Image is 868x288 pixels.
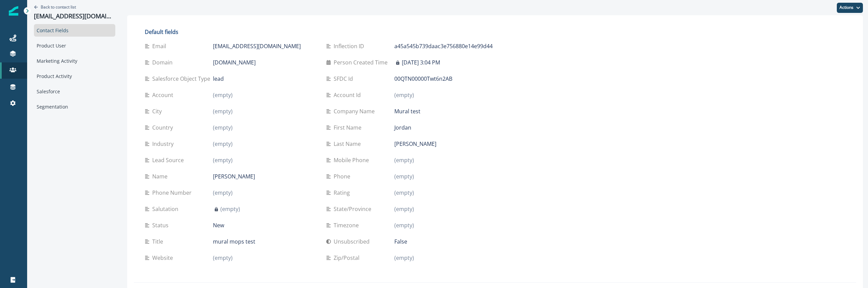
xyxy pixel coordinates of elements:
img: Inflection [9,6,18,16]
p: (empty) [213,189,233,197]
p: (empty) [394,156,414,164]
p: Account [152,91,176,99]
button: Actions [837,3,863,13]
p: (empty) [213,156,233,164]
div: Contact Fields [34,24,115,37]
p: Industry [152,140,176,148]
p: [DOMAIN_NAME] [213,58,256,66]
p: (empty) [394,91,414,99]
p: (empty) [213,254,233,262]
p: [DATE] 3:04 PM [402,58,440,66]
p: Person Created Time [334,58,390,66]
p: (empty) [394,172,414,180]
p: mural mops test [213,237,255,246]
p: Rating [334,189,353,197]
div: Product Activity [34,70,115,82]
p: (empty) [394,254,414,262]
div: Segmentation [34,100,115,113]
p: Salesforce Object Type [152,75,213,83]
p: (empty) [213,123,233,132]
p: Zip/Postal [334,254,362,262]
p: (empty) [394,205,414,213]
p: (empty) [394,189,414,197]
p: Jordan [394,123,411,132]
p: Unsubscribed [334,237,372,246]
p: Salutation [152,205,181,213]
p: Phone [334,172,353,180]
p: Mobile Phone [334,156,372,164]
div: Marketing Activity [34,55,115,67]
p: 00QTN00000Twt6n2AB [394,75,452,83]
p: State/Province [334,205,374,213]
div: Salesforce [34,85,115,98]
p: City [152,107,164,115]
p: Lead Source [152,156,186,164]
p: Mural test [394,107,420,115]
p: Status [152,221,171,229]
p: Name [152,172,170,180]
p: Timezone [334,221,361,229]
p: Email [152,42,169,50]
p: Website [152,254,176,262]
p: (empty) [213,107,233,115]
p: lead [213,75,224,83]
p: [PERSON_NAME] [213,172,255,180]
p: Country [152,123,176,132]
p: New [213,221,224,229]
p: Back to contact list [41,4,76,10]
p: [EMAIL_ADDRESS][DOMAIN_NAME] [213,42,301,50]
p: Company Name [334,107,377,115]
p: [EMAIL_ADDRESS][DOMAIN_NAME] [34,13,115,20]
div: Product User [34,39,115,52]
p: (empty) [213,91,233,99]
p: Domain [152,58,175,66]
p: [PERSON_NAME] [394,140,436,148]
button: Go back [34,4,76,10]
p: Inflection ID [334,42,367,50]
p: a45a545b739daac3e756880e14e99d44 [394,42,493,50]
p: First Name [334,123,364,132]
p: Title [152,237,166,246]
p: Account Id [334,91,363,99]
p: False [394,237,407,246]
p: Phone Number [152,189,194,197]
p: (empty) [220,205,240,213]
h2: Default fields [145,29,496,35]
p: SFDC Id [334,75,356,83]
p: (empty) [394,221,414,229]
p: Last Name [334,140,363,148]
p: (empty) [213,140,233,148]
